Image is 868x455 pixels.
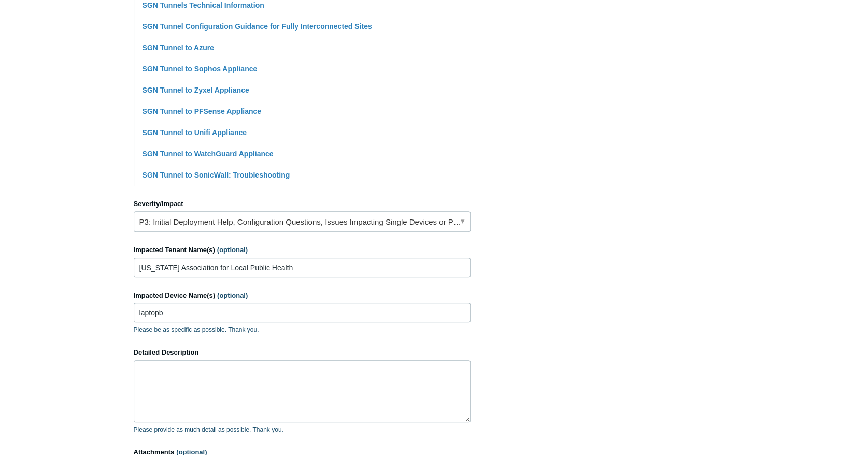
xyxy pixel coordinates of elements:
[134,425,471,434] p: Please provide as much detail as possible. Thank you.
[143,86,249,94] a: SGN Tunnel to Zyxel Appliance
[143,1,264,9] a: SGN Tunnels Technical Information
[134,290,471,301] label: Impacted Device Name(s)
[134,347,471,358] label: Detailed Description
[217,291,248,299] span: (optional)
[217,246,248,254] span: (optional)
[143,43,214,52] a: SGN Tunnel to Azure
[134,211,471,232] a: P3: Initial Deployment Help, Configuration Questions, Issues Impacting Single Devices or Past Out...
[143,171,290,179] a: SGN Tunnel to SonicWall: Troubleshooting
[143,65,258,73] a: SGN Tunnel to Sophos Appliance
[134,245,471,255] label: Impacted Tenant Name(s)
[143,128,247,137] a: SGN Tunnel to Unifi Appliance
[143,107,261,115] a: SGN Tunnel to PFSense Appliance
[134,199,471,209] label: Severity/Impact
[134,325,471,334] p: Please be as specific as possible. Thank you.
[143,22,372,31] a: SGN Tunnel Configuration Guidance for Fully Interconnected Sites
[143,150,274,158] a: SGN Tunnel to WatchGuard Appliance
